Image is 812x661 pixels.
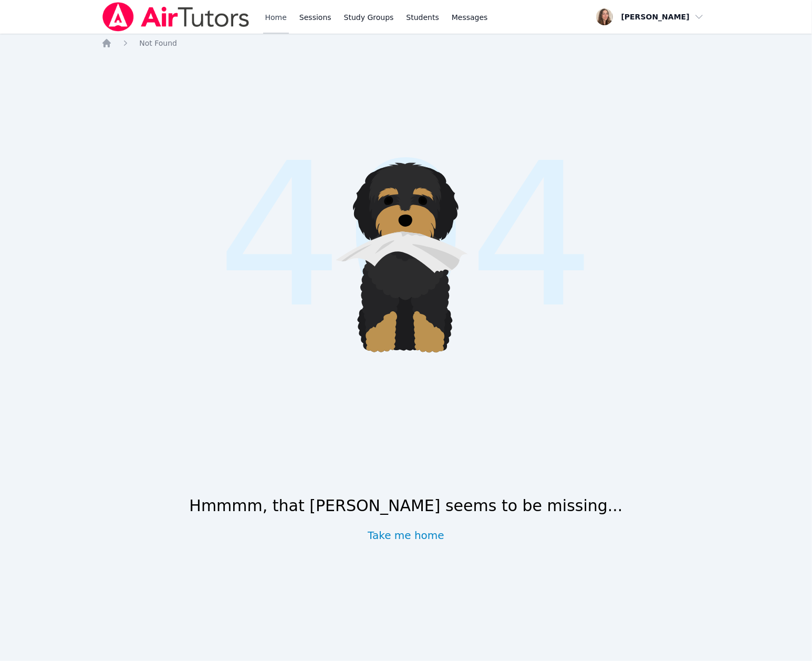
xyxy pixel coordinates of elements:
[101,38,711,48] nav: Breadcrumb
[139,39,177,47] span: Not Found
[139,38,177,48] a: Not Found
[101,2,250,32] img: Air Tutors
[217,87,595,385] span: 404
[452,12,488,23] span: Messages
[368,528,444,543] a: Take me home
[189,496,622,515] h1: Hmmmm, that [PERSON_NAME] seems to be missing...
